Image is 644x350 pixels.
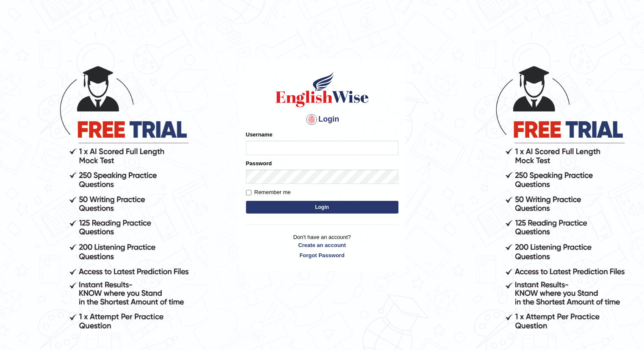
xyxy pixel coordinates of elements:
label: Password [246,159,272,167]
a: Forgot Password [246,251,398,259]
label: Username [246,131,273,139]
input: Remember me [246,190,252,195]
button: Login [246,201,398,214]
img: Logo of English Wise sign in for intelligent practice with AI [274,70,370,108]
label: Remember me [246,188,291,197]
a: Create an account [246,241,398,249]
h4: Login [246,113,398,126]
p: Don't have an account? [246,233,398,259]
